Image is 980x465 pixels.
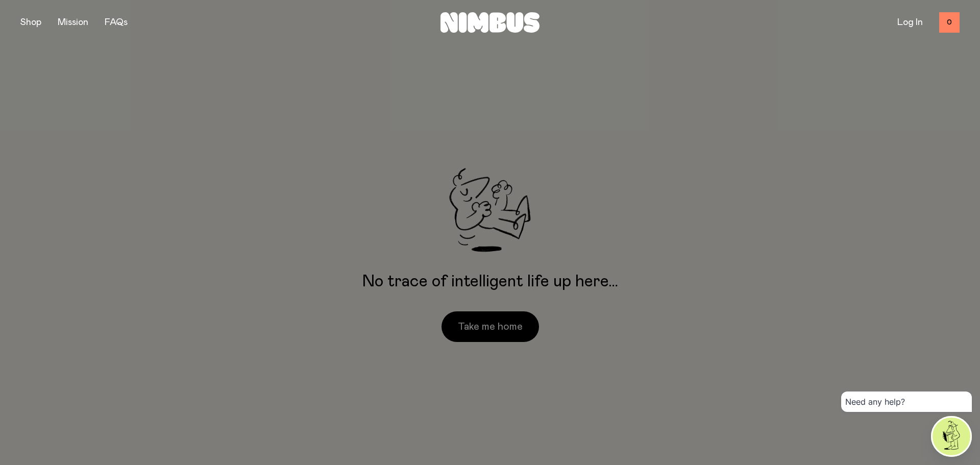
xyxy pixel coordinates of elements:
[897,18,923,27] a: Log In
[105,18,128,27] a: FAQs
[939,12,960,33] button: 0
[933,418,970,455] img: agent
[841,391,972,412] div: Need any help?
[58,18,88,27] a: Mission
